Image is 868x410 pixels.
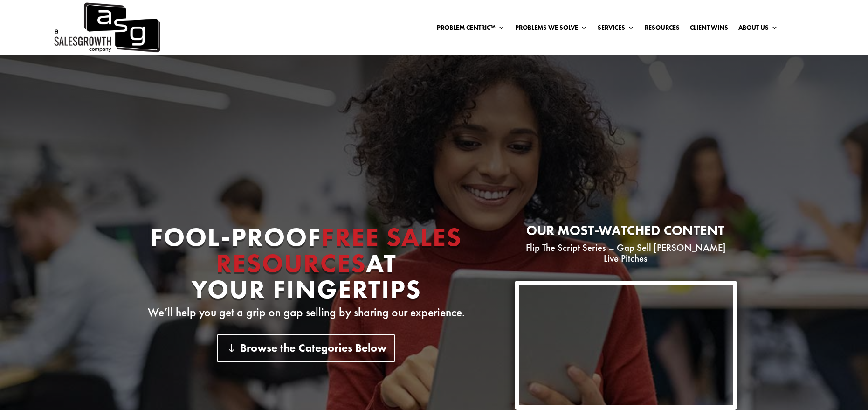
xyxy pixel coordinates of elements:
[515,242,737,264] p: Flip The Script Series – Gap Sell [PERSON_NAME] Live Pitches
[515,24,587,35] a: Problems We Solve
[515,224,737,242] h2: Our most-watched content
[216,220,462,280] span: Free Sales Resources
[131,307,481,318] p: We’ll help you get a grip on gap selling by sharing our experience.
[690,24,728,35] a: Client Wins
[217,334,395,362] a: Browse the Categories Below
[645,24,680,35] a: Resources
[598,24,634,35] a: Services
[738,24,778,35] a: About Us
[131,224,481,307] h1: Fool-proof At Your Fingertips
[437,24,505,35] a: Problem Centric™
